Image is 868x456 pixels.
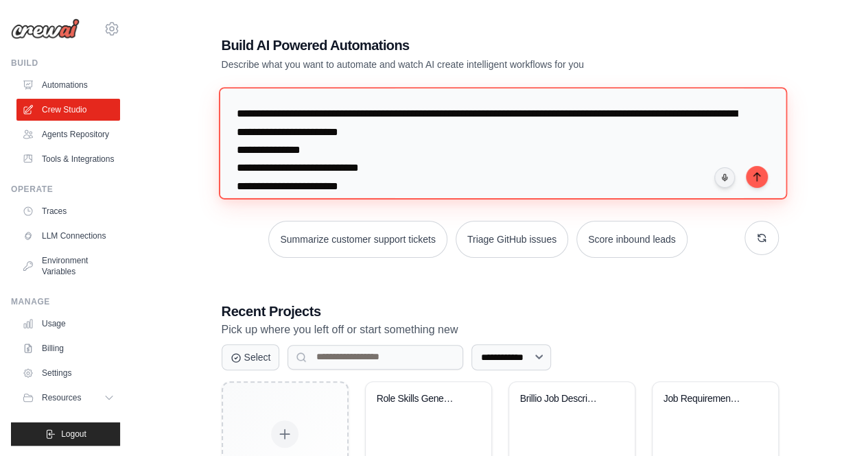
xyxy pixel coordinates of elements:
a: Billing [16,337,120,359]
p: Pick up where you left off or start something new [222,321,779,339]
div: Operate [11,184,120,195]
a: LLM Connections [16,225,120,247]
a: Usage [16,313,120,335]
p: Describe what you want to automate and watch AI create intelligent workflows for you [222,58,683,71]
button: Click to speak your automation idea [714,167,735,188]
a: Settings [16,362,120,384]
button: Get new suggestions [744,221,779,255]
a: Crew Studio [16,99,120,121]
button: Score inbound leads [576,221,688,258]
a: Agents Repository [16,123,120,145]
button: Resources [16,387,120,409]
h3: Recent Projects [222,302,779,321]
div: Build [11,58,120,69]
button: Select [222,344,280,370]
div: Job Requirements Analysis & Validation System [664,393,747,405]
button: Summarize customer support tickets [268,221,447,258]
button: Triage GitHub issues [456,221,568,258]
div: Brillio Job Description Generator [520,393,603,405]
a: Environment Variables [16,250,120,283]
span: Resources [42,392,81,403]
a: Automations [16,74,120,96]
img: Logo [11,19,80,39]
span: Logout [61,429,86,440]
div: Role Skills Generator [377,393,460,405]
div: Manage [11,296,120,307]
button: Logout [11,422,120,446]
a: Traces [16,200,120,222]
a: Tools & Integrations [16,148,120,170]
h1: Build AI Powered Automations [222,36,683,55]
